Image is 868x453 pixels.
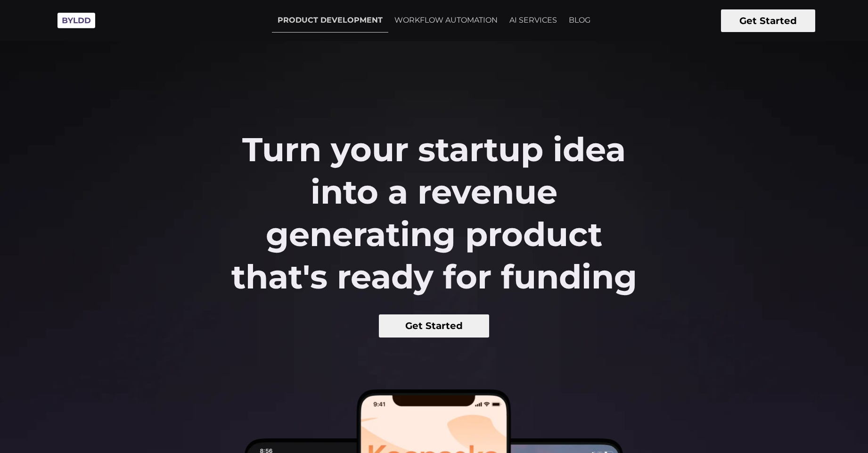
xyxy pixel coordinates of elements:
[53,8,100,33] img: Byldd - Product Development Company
[504,8,563,32] a: AI SERVICES
[272,8,388,33] a: PRODUCT DEVELOPMENT
[379,314,490,338] button: Get Started
[563,8,596,32] a: BLOG
[217,128,651,298] h2: Turn your startup idea into a revenue generating product that's ready for funding
[721,9,815,32] button: Get Started
[389,8,503,32] a: WORKFLOW AUTOMATION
